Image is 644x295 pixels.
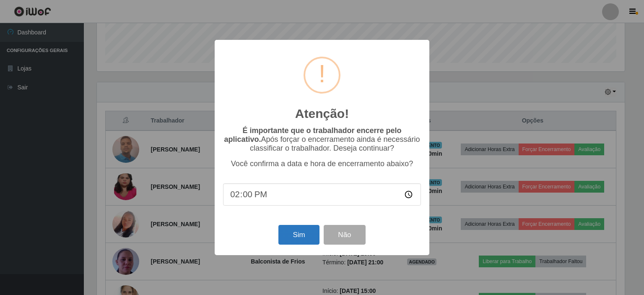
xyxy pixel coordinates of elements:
[223,159,421,168] p: Você confirma a data e hora de encerramento abaixo?
[324,225,365,245] button: Não
[224,126,401,144] b: É importante que o trabalhador encerre pelo aplicativo.
[223,126,421,153] p: Após forçar o encerramento ainda é necessário classificar o trabalhador. Deseja continuar?
[295,106,349,121] h2: Atenção!
[278,225,319,245] button: Sim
